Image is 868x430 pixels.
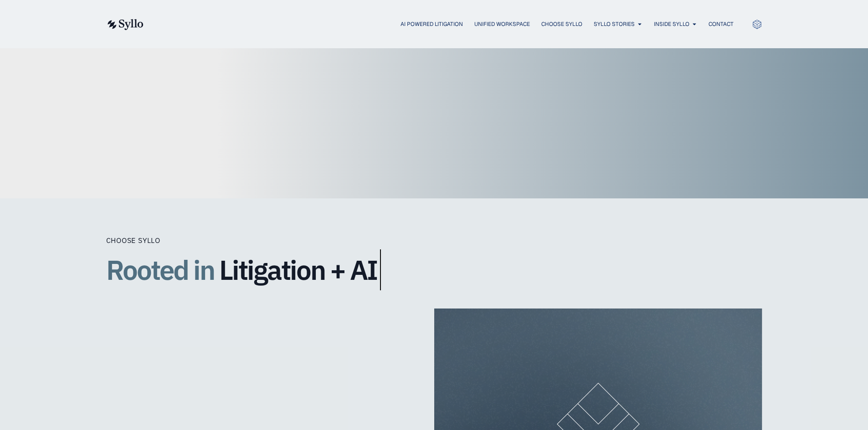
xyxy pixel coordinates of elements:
div: Choose Syllo [106,235,471,246]
div: Menu Toggle [162,20,734,29]
a: Syllo Stories [594,20,635,28]
nav: Menu [162,20,734,29]
a: Choose Syllo [541,20,582,28]
span: Litigation + AI [219,255,377,285]
img: syllo [106,19,144,30]
a: Inside Syllo [654,20,689,28]
span: Rooted in [106,249,214,290]
a: Unified Workspace [474,20,530,28]
a: AI Powered Litigation [401,20,463,28]
a: Contact [709,20,734,28]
